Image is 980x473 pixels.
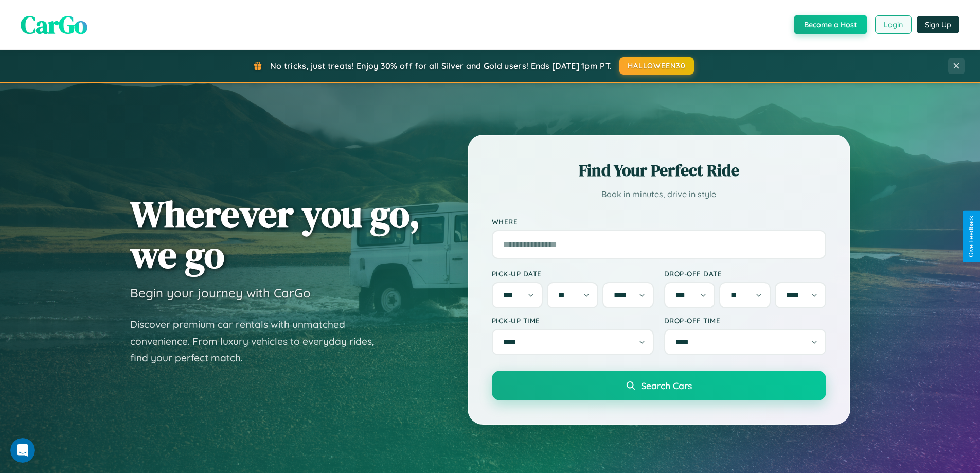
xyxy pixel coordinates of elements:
[492,187,826,202] p: Book in minutes, drive in style
[875,15,912,34] button: Login
[664,316,826,325] label: Drop-off Time
[492,159,826,182] h2: Find Your Perfect Ride
[492,316,654,325] label: Pick-up Time
[130,194,420,275] h1: Wherever you go, we go
[968,216,975,257] div: Give Feedback
[619,57,694,75] button: HALLOWEEN30
[641,380,692,391] span: Search Cars
[130,316,387,366] p: Discover premium car rentals with unmatched convenience. From luxury vehicles to everyday rides, ...
[10,438,35,463] iframe: Intercom live chat
[21,8,87,42] span: CarGo
[270,61,612,71] span: No tricks, just treats! Enjoy 30% off for all Silver and Gold users! Ends [DATE] 1pm PT.
[130,285,311,301] h3: Begin your journey with CarGo
[492,269,654,278] label: Pick-up Date
[664,269,826,278] label: Drop-off Date
[492,371,826,400] button: Search Cars
[794,15,867,34] button: Become a Host
[917,16,959,33] button: Sign Up
[492,217,826,226] label: Where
